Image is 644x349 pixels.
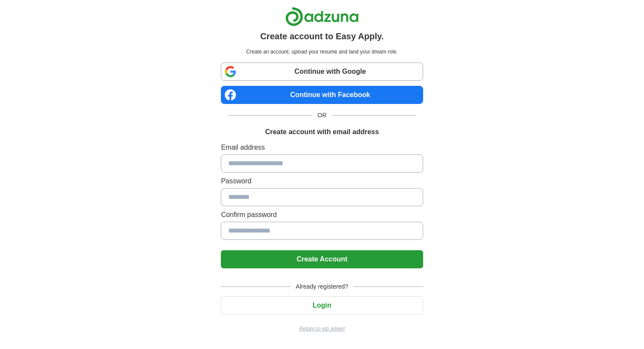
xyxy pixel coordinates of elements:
[221,302,423,309] a: Login
[221,63,423,81] a: Continue with Google
[290,282,353,291] span: Already registered?
[265,127,379,137] h1: Create account with email address
[221,210,423,220] label: Confirm password
[221,176,423,186] label: Password
[221,296,423,314] button: Login
[221,86,423,104] a: Continue with Facebook
[221,250,423,268] button: Create Account
[260,30,384,43] h1: Create account to Easy Apply.
[285,7,359,26] img: Adzuna logo
[221,142,423,153] label: Email address
[312,111,332,120] span: OR
[223,48,421,56] p: Create an account, upload your resume and land your dream role.
[221,325,423,333] a: Return to job advert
